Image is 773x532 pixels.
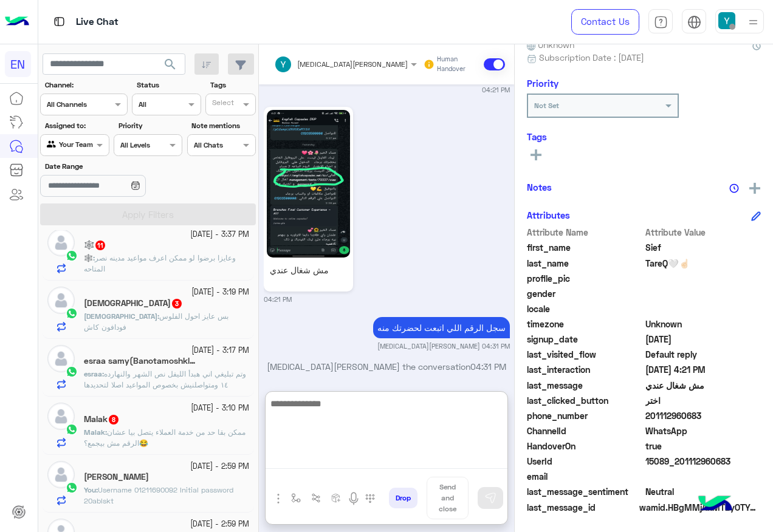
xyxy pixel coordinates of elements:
h5: 🕸️ [84,240,106,250]
span: last_message [527,379,643,392]
span: 8 [109,415,119,425]
span: ChannelId [527,425,643,437]
span: null [645,287,761,300]
div: EN [5,51,31,77]
b: : [84,253,95,262]
span: UserId [527,455,643,468]
img: defaultAdmin.png [47,229,75,256]
h6: Notes [527,182,552,193]
span: true [645,440,761,452]
span: 15089_201112960683 [645,455,761,468]
span: وعايزا برضوا لو ممكن اعرف مواعيد مدينه نصر المتاحه [84,253,236,273]
button: search [156,53,185,80]
span: esraa [84,369,102,378]
span: last_visited_flow [527,348,643,361]
span: 🕸️ [84,253,93,262]
small: [DATE] - 3:19 PM [191,287,249,298]
p: Live Chat [76,14,119,30]
small: Human Handover [437,55,481,74]
span: null [645,302,761,315]
p: 14/10/2025, 4:31 PM [373,317,510,338]
span: Username 01211690092 Initial password 20ablskt [84,485,233,505]
span: null [645,470,761,483]
span: 11 [95,240,105,250]
label: Note mentions [191,120,254,131]
small: [DATE] - 2:59 PM [190,519,249,530]
span: Attribute Name [527,226,643,239]
h5: Malak [84,414,120,425]
span: search [163,57,177,72]
b: : [84,428,107,437]
small: [MEDICAL_DATA][PERSON_NAME] 04:31 PM [377,341,510,351]
img: make a call [365,494,375,503]
img: send attachment [271,491,286,506]
h6: Priority [527,78,558,89]
span: You [84,485,96,494]
span: locale [527,302,643,315]
span: timezone [527,318,643,330]
img: send message [484,492,496,504]
span: first_name [527,241,643,254]
span: 201112960683 [645,409,761,422]
button: Trigger scenario [306,488,326,508]
b: : [84,485,98,494]
span: phone_number [527,409,643,422]
span: profile_pic [527,272,643,285]
img: tab [52,14,67,29]
small: 04:21 PM [264,295,292,304]
img: WhatsApp [66,366,78,378]
label: Date Range [45,161,181,172]
img: userImage [718,12,735,29]
span: Unknown [527,38,574,51]
a: مش شغال عندي [264,107,353,292]
h5: esraa samy(Banotamoshkla) [84,356,199,366]
small: [DATE] - 3:17 PM [191,345,249,356]
button: select flow [286,488,306,508]
p: مش شغال عندي [267,261,350,279]
label: Status [137,80,199,90]
a: Contact Us [571,9,639,35]
span: 2025-08-27T17:45:00.5Z [645,333,761,346]
span: email [527,470,643,483]
span: last_message_id [527,501,637,514]
span: 2 [645,425,761,437]
b: Not Set [534,101,559,110]
span: Malak [84,428,105,437]
button: create order [326,488,346,508]
span: 3 [172,299,182,309]
img: defaultAdmin.png [47,287,75,314]
img: add [749,183,760,194]
img: create order [331,493,341,503]
span: HandoverOn [527,440,643,452]
h5: Omar [84,472,149,482]
label: Priority [119,120,181,131]
button: Apply Filters [40,203,256,225]
span: wamid.HBgMMjAxMTEyOTYwNjgzFQIAEhggQUMyQTdFMDlEQ0ZBMzJBMDNGOTAxOTA5NzRERkZFNDgA [639,501,761,514]
img: defaultAdmin.png [47,461,75,488]
span: Sief [645,241,761,254]
span: last_interaction [527,363,643,376]
small: [DATE] - 2:59 PM [190,461,249,472]
b: : [84,369,104,378]
span: Default reply [645,348,761,361]
img: profile [746,15,761,30]
div: Select [210,97,234,111]
span: ممكن بقا حد من خدمة العملاء يتصل بيا عشان الرقم مش بيجمع؟😂 [84,428,246,448]
span: 04:31 PM [470,361,506,372]
label: Assigned to: [45,120,108,131]
span: gender [527,287,643,300]
img: Logo [5,9,29,35]
img: WhatsApp [66,250,78,262]
span: last_clicked_button [527,394,643,407]
b: : [84,312,159,321]
label: Tags [210,80,255,90]
img: defaultAdmin.png [47,403,75,430]
label: Channel: [45,80,126,90]
small: 04:21 PM [482,85,510,95]
button: Send and close [427,477,469,519]
p: [MEDICAL_DATA][PERSON_NAME] the conversation [264,360,510,373]
small: [DATE] - 3:37 PM [190,229,249,240]
img: WhatsApp [66,307,78,319]
span: TareQ🤍☝🏻 [645,257,761,270]
img: select flow [291,493,301,503]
